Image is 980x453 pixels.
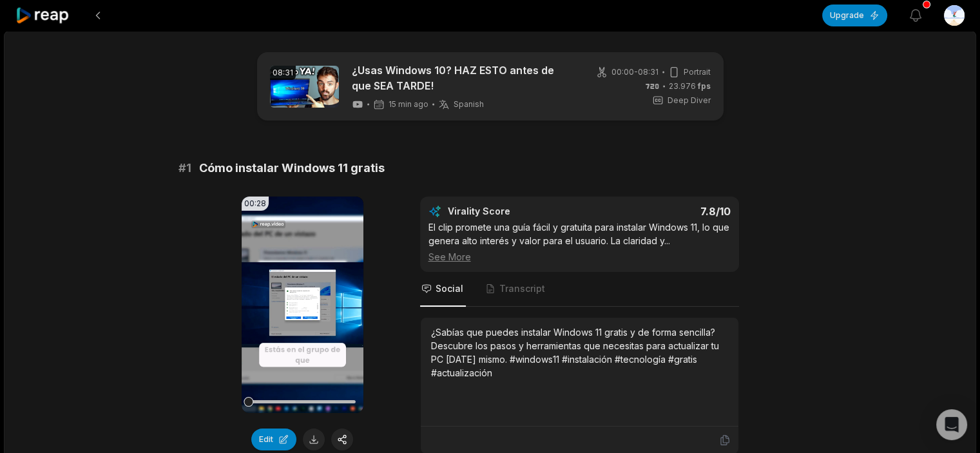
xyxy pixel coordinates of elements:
[389,99,428,110] span: 15 min ago
[199,159,385,177] span: Cómo instalar Windows 11 gratis
[592,205,731,218] div: 7.8 /10
[436,282,463,295] span: Social
[454,99,484,110] span: Spanish
[684,66,711,78] span: Portrait
[178,159,191,177] span: # 1
[428,220,731,264] div: El clip promete una guía fácil y gratuita para instalar Windows 11, lo que genera alto interés y ...
[431,325,728,380] div: ¿Sabías que puedes instalar Windows 11 gratis y de forma sencilla? Descubre los pasos y herramien...
[448,205,586,218] div: Virality Score
[499,282,545,295] span: Transcript
[420,272,739,307] nav: Tabs
[352,63,574,93] a: ¿Usas Windows 10? HAZ ESTO antes de que SEA TARDE!
[669,81,711,92] span: 23.976
[251,429,296,450] button: Edit
[668,95,711,106] span: Deep Diver
[611,66,658,78] span: 00:00 - 08:31
[698,81,711,91] span: fps
[822,5,887,26] button: Upgrade
[242,197,363,413] video: Your browser does not support mp4 format.
[428,250,731,264] div: See More
[936,409,967,440] div: Open Intercom Messenger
